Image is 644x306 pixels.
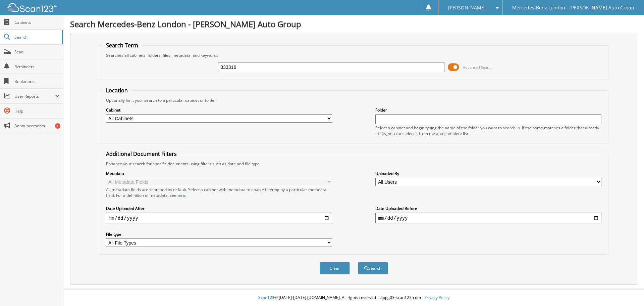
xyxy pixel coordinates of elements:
[463,65,493,70] span: Advanced Search
[106,206,332,211] label: Date Uploaded After
[106,213,332,223] input: start
[103,42,142,49] legend: Search Term
[106,187,332,198] div: All metadata fields are searched by default. Select a cabinet with metadata to enable filtering b...
[424,295,449,300] a: Privacy Policy
[106,231,332,237] label: File type
[103,52,605,58] div: Searches all cabinets, folders, files, metadata, and keywords
[7,3,57,12] img: scan123-logo-white.svg
[320,262,350,274] button: Clear
[375,171,601,176] label: Uploaded By
[106,171,332,176] label: Metadata
[103,87,131,94] legend: Location
[103,150,180,158] legend: Additional Document Filters
[448,6,486,10] span: [PERSON_NAME]
[358,262,388,274] button: Search
[106,107,332,113] label: Cabinet
[55,123,60,129] div: 1
[14,34,59,40] span: Search
[14,49,60,55] span: Scan
[103,161,605,167] div: Enhance your search for specific documents using filters such as date and file type.
[63,290,644,306] div: © [DATE]-[DATE] [DOMAIN_NAME]. All rights reserved | appg03-scan123-com |
[14,79,60,84] span: Bookmarks
[14,93,55,99] span: User Reports
[512,6,634,10] span: Mercedes-Benz London - [PERSON_NAME] Auto Group
[14,64,60,70] span: Reminders
[14,108,60,114] span: Help
[70,18,637,30] h1: Search Mercedes-Benz London - [PERSON_NAME] Auto Group
[610,274,644,306] iframe: Chat Widget
[176,192,185,198] a: here
[14,123,60,129] span: Announcements
[375,206,601,211] label: Date Uploaded Before
[14,19,60,25] span: Cabinets
[375,213,601,223] input: end
[258,295,274,300] span: Scan123
[375,125,601,136] div: Select a cabinet and begin typing the name of the folder you want to search in. If the name match...
[103,97,605,103] div: Optionally limit your search to a particular cabinet or folder
[375,107,601,113] label: Folder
